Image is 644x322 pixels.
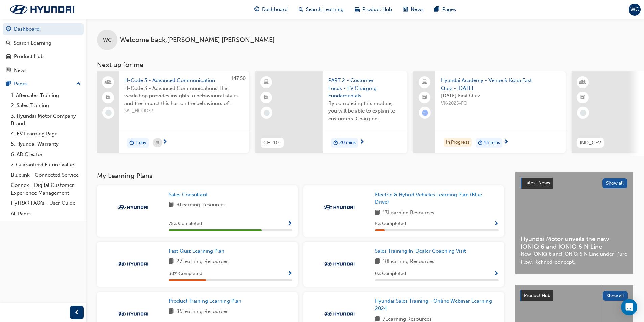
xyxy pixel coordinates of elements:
[3,78,84,90] button: Pages
[524,180,550,186] span: Latest News
[521,250,627,266] span: New IONIQ 6 and IONIQ 6 N Line under ‘Pure Flow, Refined’ concept.
[442,6,456,14] span: Pages
[14,67,27,74] div: News
[287,220,292,228] button: Show Progress
[129,139,134,147] span: duration-icon
[97,71,249,153] a: 147.50H-Code 3 - Advanced CommunicationH-Code 3 - Advanced Communications This workshop provides ...
[621,299,637,315] div: Open Intercom Messenger
[422,93,427,102] span: booktick-icon
[333,139,338,147] span: duration-icon
[375,248,466,254] span: Sales Training In-Dealer Coaching Visit
[6,54,11,60] span: car-icon
[422,110,428,116] span: learningRecordVerb_ATTEMPT-icon
[320,311,358,317] img: Trak
[441,77,560,92] span: Hyundai Academy - Venue & Kona Fast Quiz - [DATE]
[8,208,84,219] a: All Pages
[375,220,406,228] span: 8 % Completed
[176,201,226,209] span: 8 Learning Resources
[521,235,627,250] span: Hyundai Motor unveils the new IONIQ 6 and IONIQ 6 N Line
[120,36,275,44] span: Welcome back , [PERSON_NAME] [PERSON_NAME]
[434,5,439,14] span: pages-icon
[6,68,11,74] span: news-icon
[86,61,644,69] h3: Next up for me
[287,221,292,227] span: Show Progress
[3,23,84,35] a: Dashboard
[76,80,81,89] span: up-icon
[8,139,84,149] a: 5. Hyundai Warranty
[105,110,112,116] span: learningRecordVerb_NONE-icon
[629,4,641,16] button: WC
[580,110,586,116] span: learningRecordVerb_NONE-icon
[8,111,84,129] a: 3. Hyundai Motor Company Brand
[411,6,424,14] span: News
[375,298,492,312] span: Hyundai Sales Training - Online Webinar Learning 2024
[103,36,112,44] span: WC
[524,293,550,298] span: Product Hub
[521,178,627,189] a: Latest NewsShow all
[375,247,469,255] a: Sales Training In-Dealer Coaching Visit
[8,100,84,111] a: 2. Sales Training
[14,39,51,47] div: Search Learning
[255,71,407,153] a: CH-101PART 2 - Customer Focus - EV Charging FundamentalsBy completing this module, you will be ab...
[3,37,84,49] a: Search Learning
[630,6,639,14] span: WC
[580,78,585,87] span: learningResourceType_INSTRUCTOR_LED-icon
[383,209,434,217] span: 13 Learning Resources
[114,311,151,317] img: Trak
[169,192,208,198] span: Sales Consultant
[444,138,472,147] div: In Progress
[3,22,84,78] button: DashboardSearch LearningProduct HubNews
[169,257,174,266] span: book-icon
[262,6,288,14] span: Dashboard
[106,78,111,87] span: people-icon
[403,5,408,14] span: news-icon
[306,6,344,14] span: Search Learning
[375,257,380,266] span: book-icon
[359,139,364,145] span: next-icon
[176,307,229,316] span: 85 Learning Resources
[515,172,633,274] a: Latest NewsShow allHyundai Motor unveils the new IONIQ 6 and IONIQ 6 N LineNew IONIQ 6 and IONIQ ...
[398,3,429,17] a: news-iconNews
[478,139,483,147] span: duration-icon
[375,270,406,278] span: 0 % Completed
[114,204,151,211] img: Trak
[156,139,159,147] span: calendar-icon
[264,78,269,87] span: learningResourceType_ELEARNING-icon
[8,170,84,180] a: Bluelink - Connected Service
[355,5,360,14] span: car-icon
[3,64,84,77] a: News
[169,298,241,304] span: Product Training Learning Plan
[413,71,566,153] a: Hyundai Academy - Venue & Kona Fast Quiz - [DATE][DATE] Fast Quiz.VK-2025-FQIn Progressduration-i...
[320,204,358,211] img: Trak
[169,247,227,255] a: Fast Quiz Learning Plan
[441,92,560,100] span: [DATE] Fast Quiz.
[136,139,146,147] span: 1 day
[6,40,11,46] span: search-icon
[422,78,427,87] span: laptop-icon
[231,75,246,81] span: 147.50
[383,257,434,266] span: 18 Learning Resources
[6,81,11,87] span: pages-icon
[97,172,504,180] h3: My Learning Plans
[602,178,628,188] button: Show all
[3,2,81,17] a: Trak
[375,192,482,205] span: Electric & Hybrid Vehicles Learning Plan (Blue Drive)
[287,270,292,278] button: Show Progress
[169,297,244,305] a: Product Training Learning Plan
[328,77,402,100] span: PART 2 - Customer Focus - EV Charging Fundamentals
[287,271,292,277] span: Show Progress
[580,93,585,102] span: booktick-icon
[494,220,499,228] button: Show Progress
[169,201,174,209] span: book-icon
[429,3,461,17] a: pages-iconPages
[162,139,167,145] span: next-icon
[114,261,151,267] img: Trak
[293,3,349,17] a: search-iconSearch Learning
[580,139,601,147] span: IND_GFV
[263,139,281,147] span: CH-101
[169,191,210,199] a: Sales Consultant
[124,77,244,84] span: H-Code 3 - Advanced Communication
[299,5,303,14] span: search-icon
[8,129,84,139] a: 4. EV Learning Page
